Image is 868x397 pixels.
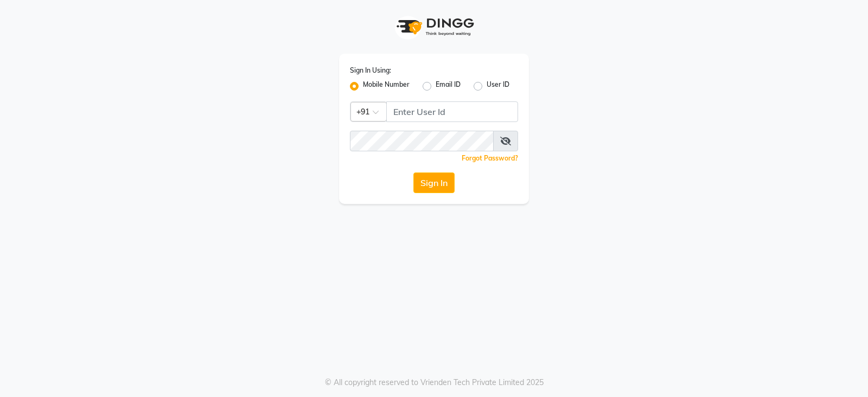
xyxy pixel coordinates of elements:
[363,80,410,93] label: Mobile Number
[436,80,461,93] label: Email ID
[391,11,477,43] img: logo1.svg
[487,80,509,93] label: User ID
[350,66,391,75] label: Sign In Using:
[462,154,518,162] a: Forgot Password?
[350,131,494,151] input: Username
[386,101,518,122] input: Username
[413,172,455,193] button: Sign In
